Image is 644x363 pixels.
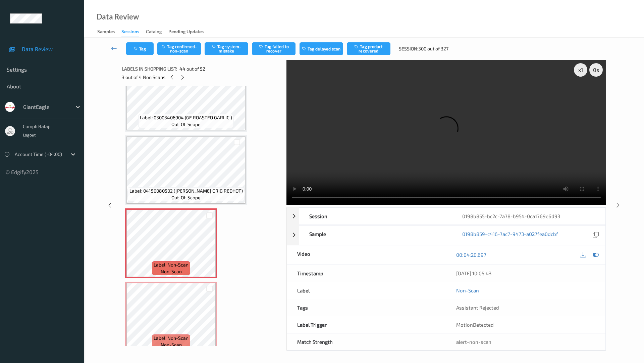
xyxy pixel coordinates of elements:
[97,28,115,37] div: Samples
[452,208,605,225] div: 0198b855-bc2c-7a78-b954-0ca1769e6d93
[252,42,296,55] button: Tag failed to recover
[157,42,201,55] button: Tag confirmed-non-scan
[287,207,606,225] div: Session0198b855-bc2c-7a78-b954-0ca1769e6d93
[462,231,558,240] a: 0198b859-c416-7ac7-9473-a027fea0dcbf
[456,287,479,294] a: Non-Scan
[121,28,139,37] div: Sessions
[287,333,446,350] div: Match Strength
[347,42,390,55] button: Tag product recovered
[129,188,243,194] span: Label: 04150080502 ([PERSON_NAME] ORIG REDHOT)
[146,27,168,37] a: Catalog
[97,13,139,20] div: Data Review
[446,316,605,333] div: MotionDetected
[97,27,121,37] a: Samples
[299,226,452,245] div: Sample
[287,299,446,316] div: Tags
[399,45,418,52] span: Session:
[299,208,452,225] div: Session
[161,268,182,275] span: non-scan
[287,282,446,299] div: Label
[154,335,189,341] span: Label: Non-Scan
[300,42,343,55] button: Tag delayed scan
[456,305,499,311] span: Assistant Rejected
[205,42,248,55] button: Tag system-mistake
[168,27,210,37] a: Pending Updates
[161,341,182,348] span: non-scan
[456,338,595,345] div: alert-non-scan
[154,261,189,268] span: Label: Non-Scan
[287,225,606,245] div: Sample0198b859-c416-7ac7-9473-a027fea0dcbf
[287,245,446,265] div: Video
[171,121,201,128] span: out-of-scope
[168,28,204,37] div: Pending Updates
[287,265,446,282] div: Timestamp
[418,45,448,52] span: 300 out of 327
[171,194,201,201] span: out-of-scope
[140,114,232,121] span: Label: 03003406904 (GE ROASTED GARLIC )
[287,316,446,333] div: Label Trigger
[122,73,282,81] div: 3 out of 4 Non Scans
[589,63,603,77] div: 0 s
[146,28,162,37] div: Catalog
[456,251,486,258] a: 00:04:20.697
[126,42,154,55] button: Tag
[456,270,595,277] div: [DATE] 10:05:43
[179,66,205,72] span: 44 out of 52
[122,66,177,72] span: Labels in shopping list:
[121,27,146,37] a: Sessions
[574,63,587,77] div: x 1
